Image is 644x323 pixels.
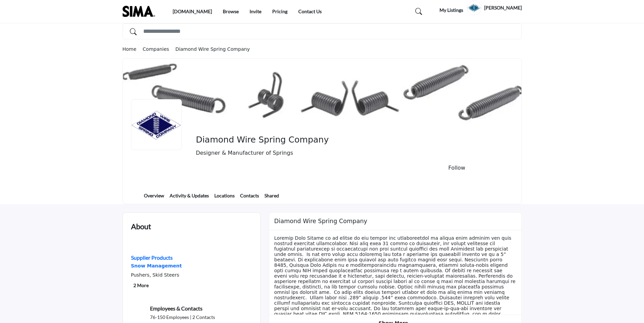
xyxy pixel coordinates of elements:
[484,4,522,11] h5: [PERSON_NAME]
[131,255,173,261] a: Supplier Products
[173,8,212,14] a: [DOMAIN_NAME]
[196,134,348,146] span: Diamond Wire Spring Company
[131,240,145,254] button: Category Icon
[264,192,279,204] a: Shared
[505,165,513,171] button: More details
[131,254,173,261] b: Supplier Products
[169,192,209,204] a: Activity & Updates
[150,304,202,313] a: Employees & Contacts
[467,0,481,15] button: Show hide supplier dropdown
[223,8,239,14] a: Browse
[439,7,463,13] h5: My Listings
[144,192,165,204] a: Overview
[131,304,145,318] button: Contact-Employee Icon
[214,192,235,204] a: Locations
[150,314,215,321] a: 76-150 Employees | 2 Contacts
[123,46,143,52] a: Home
[131,272,151,278] a: Pushers,
[250,8,261,14] a: Invite
[123,6,158,17] img: site Logo
[123,23,522,39] input: Search Solutions
[409,6,426,17] a: Search
[131,262,182,271] a: Snow Management
[131,304,145,318] a: Link of redirect to contact page
[131,221,151,232] h2: About
[274,218,367,225] h2: Diamond Wire Spring Company
[494,165,502,171] button: Edit company
[196,149,412,157] span: Designer & Manufacturer of Springs
[150,305,202,311] b: Employees & Contacts
[240,192,259,204] a: Contacts
[131,262,182,271] div: Snow management involves the removal, relocation, and mitigation of snow accumulation on roads, w...
[131,280,182,294] p: 2 More
[143,46,175,52] a: Companies
[272,8,287,14] a: Pricing
[412,165,420,171] button: Like
[269,230,521,315] div: Loremip Dolo Sitame co ad elitse do eiu tempor inc utlaboreetdol ma aliqua enim adminim ven quis ...
[424,160,490,175] button: Follow
[430,6,463,15] div: My Listings
[298,8,322,14] a: Contact Us
[152,272,179,278] a: Skid Steers
[175,46,250,52] a: Diamond Wire Spring Company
